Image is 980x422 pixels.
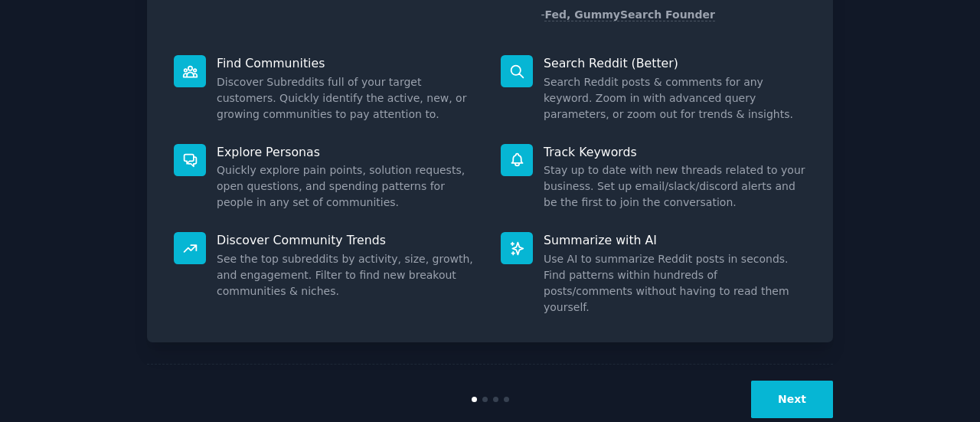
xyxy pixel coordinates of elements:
p: Search Reddit (Better) [544,55,806,71]
div: - [541,7,715,23]
button: Next [751,381,833,418]
p: Discover Community Trends [217,232,479,248]
dd: See the top subreddits by activity, size, growth, and engagement. Filter to find new breakout com... [217,251,479,299]
dd: Search Reddit posts & comments for any keyword. Zoom in with advanced query parameters, or zoom o... [544,74,806,123]
p: Track Keywords [544,144,806,160]
dd: Quickly explore pain points, solution requests, open questions, and spending patterns for people ... [217,162,479,211]
dd: Discover Subreddits full of your target customers. Quickly identify the active, new, or growing c... [217,74,479,123]
p: Summarize with AI [544,232,806,248]
p: Find Communities [217,55,479,71]
dd: Use AI to summarize Reddit posts in seconds. Find patterns within hundreds of posts/comments with... [544,251,806,316]
a: Fed, GummySearch Founder [544,8,715,21]
dd: Stay up to date with new threads related to your business. Set up email/slack/discord alerts and ... [544,162,806,211]
p: Explore Personas [217,144,479,160]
